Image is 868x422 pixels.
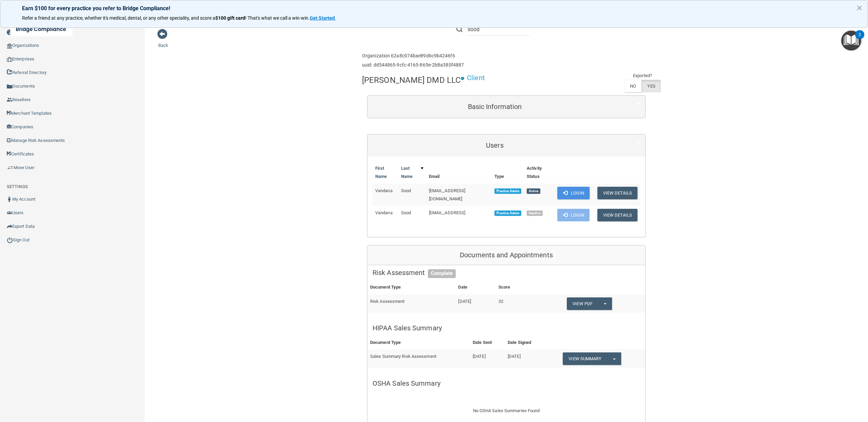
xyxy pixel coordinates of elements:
img: ic-search.3b580494.png [456,26,463,32]
input: Search [468,23,530,36]
a: View Summary [563,352,607,365]
th: Email [426,162,492,184]
span: Inactive [527,210,543,216]
h5: Users [373,142,617,149]
img: ic_user_dark.df1a06c3.png [7,197,12,202]
h5: Basic Information [373,103,617,110]
h5: Risk Assessment [373,269,640,276]
a: View PDF [567,297,598,310]
p: Earn $100 for every practice you refer to Bridge Compliance! [22,5,846,12]
td: 32 [496,294,534,313]
img: bridge_compliance_login_screen.278c3ca4.svg [10,22,73,36]
img: enterprise.0d942306.png [7,57,12,62]
img: icon-documents.8dae5593.png [7,84,12,89]
h6: uuid: dd544865-9cfc-4165-865e-2b8a380f4887 [362,62,464,68]
button: Login [557,187,590,199]
span: Refer a friend at any practice, whether it's medical, dental, or any other speciality, and score a [22,15,215,21]
h4: [PERSON_NAME] DMD LLC [362,76,461,85]
th: Date [455,280,495,294]
label: YES [641,80,661,92]
button: Close [856,2,863,13]
span: Sood [401,188,411,193]
span: Vandana [375,188,393,193]
a: Get Started [310,15,336,21]
label: NO [624,80,641,92]
h5: OSHA Sales Summary [373,380,640,387]
a: Last Name [401,164,423,181]
td: Exported? [624,72,661,80]
span: Practice Admin [494,210,521,216]
td: [DATE] [470,349,505,368]
button: View Details [597,187,637,199]
span: Practice Admin [494,188,521,194]
th: Date Signed [505,336,546,350]
img: icon-users.e205127d.png [7,210,12,216]
h5: HIPAA Sales Summary [373,324,640,332]
td: [DATE] [455,294,495,313]
span: Sood [401,210,411,215]
div: 2 [858,35,861,43]
strong: $100 gift card [215,15,245,21]
a: Back [158,35,168,48]
th: Score [496,280,534,294]
th: Document Type [367,336,470,350]
label: SETTINGS [7,183,28,191]
button: Login [557,209,590,221]
span: ! That's what we call a win-win. [245,15,310,21]
th: Type [492,162,524,184]
span: [EMAIL_ADDRESS] [429,210,466,215]
td: [DATE] [505,349,546,368]
span: [EMAIL_ADDRESS][DOMAIN_NAME] [429,188,466,201]
span: Active [527,188,540,194]
img: ic_reseller.de258add.png [7,97,12,103]
a: Basic Information [373,99,640,114]
img: organization-icon.f8decf85.png [7,43,12,49]
button: Open Resource Center, 2 new notifications [841,31,861,51]
img: icon-export.b9366987.png [7,224,12,229]
a: Users [373,138,640,153]
span: Vandana [375,210,393,215]
a: First Name [375,164,396,181]
th: Date Sent [470,336,505,350]
th: Activity Status [524,162,555,184]
h6: Organization 62a8c074bae89d6c9b4246f6 [362,53,464,58]
td: Sales Summary Risk Assessment [367,349,470,368]
button: View Details [597,209,637,221]
td: Risk Assessment [367,294,455,313]
p: Client [467,72,485,84]
th: Document Type [367,280,455,294]
img: briefcase.64adab9b.png [7,164,14,171]
div: Documents and Appointments [367,245,645,265]
span: Complete [428,269,456,278]
img: ic_power_dark.7ecde6b1.png [7,237,13,243]
strong: Get Started [310,15,335,21]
